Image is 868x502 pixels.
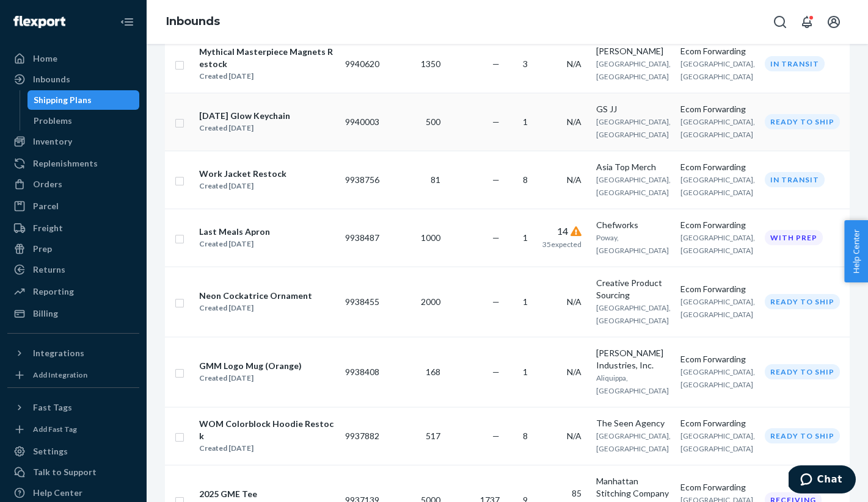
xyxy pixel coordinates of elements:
[765,230,823,245] div: With prep
[340,337,384,407] td: 9938408
[199,418,335,442] div: WOM Colorblock Hoodie Restock
[33,243,52,255] div: Prep
[199,46,335,70] div: Mythical Masterpiece Magnets Restock
[492,367,500,377] span: —
[33,285,74,298] div: Reporting
[523,431,528,441] span: 8
[765,294,840,309] div: Ready to ship
[33,135,72,148] div: Inventory
[421,296,440,307] span: 2000
[765,364,840,379] div: Ready to ship
[33,178,62,190] div: Orders
[7,282,139,301] a: Reporting
[426,367,440,377] span: 168
[765,428,840,443] div: Ready to ship
[7,462,139,482] button: Talk to Support
[199,372,302,384] div: Created [DATE]
[596,219,671,231] div: Chefworks
[680,59,755,81] span: [GEOGRAPHIC_DATA], [GEOGRAPHIC_DATA]
[596,475,671,500] div: Manhattan Stitching Company
[492,59,500,69] span: —
[542,240,582,249] span: 35 expected
[680,481,755,493] div: Ecom Forwarding
[199,290,312,302] div: Neon Cockatrice Ornament
[680,297,755,319] span: [GEOGRAPHIC_DATA], [GEOGRAPHIC_DATA]
[680,45,755,57] div: Ecom Forwarding
[115,10,139,34] button: Close Navigation
[156,4,230,40] ol: breadcrumbs
[7,343,139,363] button: Integrations
[492,117,500,127] span: —
[199,122,290,134] div: Created [DATE]
[596,431,671,453] span: [GEOGRAPHIC_DATA], [GEOGRAPHIC_DATA]
[567,431,582,441] span: N/A
[596,45,671,57] div: [PERSON_NAME]
[199,168,286,180] div: Work Jacket Restock
[199,238,270,250] div: Created [DATE]
[33,487,82,499] div: Help Center
[567,174,582,185] span: N/A
[199,360,302,372] div: GMM Logo Mug (Orange)
[33,222,63,234] div: Freight
[680,233,755,255] span: [GEOGRAPHIC_DATA], [GEOGRAPHIC_DATA]
[33,73,70,85] div: Inbounds
[492,174,500,185] span: —
[844,220,868,282] button: Help Center
[680,161,755,173] div: Ecom Forwarding
[7,398,139,417] button: Fast Tags
[34,115,72,127] div: Problems
[7,174,139,194] a: Orders
[199,442,335,454] div: Created [DATE]
[199,302,312,314] div: Created [DATE]
[33,466,97,478] div: Talk to Support
[7,368,139,382] a: Add Integration
[523,367,528,377] span: 1
[765,114,840,129] div: Ready to ship
[596,347,671,371] div: [PERSON_NAME] Industries, Inc.
[768,10,792,34] button: Open Search Box
[7,154,139,173] a: Replenishments
[13,16,65,28] img: Flexport logo
[596,277,671,301] div: Creative Product Sourcing
[33,347,84,359] div: Integrations
[680,431,755,453] span: [GEOGRAPHIC_DATA], [GEOGRAPHIC_DATA]
[199,488,257,500] div: 2025 GME Tee
[567,296,582,307] span: N/A
[567,117,582,127] span: N/A
[523,117,528,127] span: 1
[199,180,286,192] div: Created [DATE]
[340,35,384,93] td: 9940620
[33,370,87,380] div: Add Integration
[680,417,755,429] div: Ecom Forwarding
[680,117,755,139] span: [GEOGRAPHIC_DATA], [GEOGRAPHIC_DATA]
[166,15,220,28] a: Inbounds
[765,56,825,71] div: In transit
[421,59,440,69] span: 1350
[765,172,825,187] div: In transit
[596,103,671,115] div: GS JJ
[7,132,139,151] a: Inventory
[680,219,755,231] div: Ecom Forwarding
[596,303,671,325] span: [GEOGRAPHIC_DATA], [GEOGRAPHIC_DATA]
[557,224,568,238] span: 14
[596,175,671,197] span: [GEOGRAPHIC_DATA], [GEOGRAPHIC_DATA]
[596,161,671,173] div: Asia Top Merch
[426,431,440,441] span: 517
[523,232,528,243] span: 1
[523,296,528,307] span: 1
[27,111,140,131] a: Problems
[199,110,290,122] div: [DATE] Glow Keychain
[596,417,671,429] div: The Seen Agency
[33,157,98,170] div: Replenishments
[33,307,58,320] div: Billing
[340,407,384,465] td: 9937882
[492,296,500,307] span: —
[680,283,755,295] div: Ecom Forwarding
[7,196,139,216] a: Parcel
[431,174,440,185] span: 81
[789,465,856,496] iframe: Opens a widget where you can chat to one of our agents
[492,232,500,243] span: —
[199,70,335,82] div: Created [DATE]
